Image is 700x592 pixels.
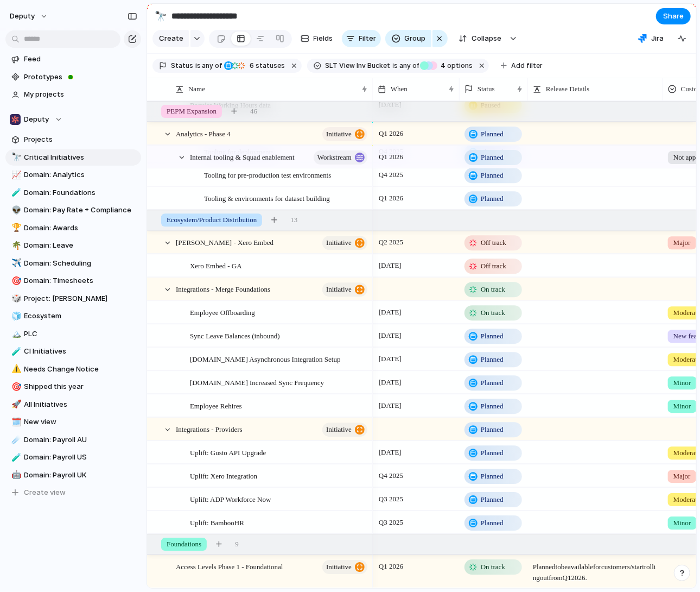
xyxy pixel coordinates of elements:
span: Domain: Timesheets [24,275,137,286]
span: When [391,84,408,95]
span: Foundations [167,539,201,550]
a: 🎯Shipped this year [5,379,141,395]
span: Q4 2025 [376,469,406,482]
span: is [195,61,201,71]
button: 🌴 [10,240,21,251]
span: any of [398,61,419,71]
span: Ecosystem/Product Distribution [167,215,257,225]
button: 🏆 [10,223,21,234]
span: Employee Rehires [190,399,242,412]
span: Ecosystem [24,311,137,322]
a: 🗓️New view [5,414,141,430]
button: initiative [322,127,367,141]
span: Group [405,33,426,44]
span: New view [24,417,137,427]
div: 🧪CI Initiatives [5,343,141,360]
span: Domain: Payroll US [24,452,137,463]
span: Tooling & environments for dataset building [204,192,330,204]
span: Status [171,61,193,71]
a: 🏆Domain: Awards [5,220,141,236]
span: Domain: Leave [24,240,137,251]
span: Share [663,11,684,22]
span: Domain: Foundations [24,187,137,198]
button: initiative [322,560,367,574]
span: Domain: Payroll AU [24,434,137,445]
span: initiative [326,422,352,437]
a: 🧪Domain: Payroll US [5,449,141,465]
button: 🏔️ [10,329,21,339]
span: Needs Change Notice [24,364,137,375]
button: 🚀 [10,399,21,410]
span: workstream [317,150,352,165]
span: Planned [481,331,504,342]
span: [DATE] [376,446,404,459]
button: 🧪 [10,187,21,198]
span: Deputy [24,114,49,125]
span: Planned [481,354,504,365]
span: Critical Initiatives [24,152,137,163]
span: Off track [481,261,506,272]
span: Employee Offboarding [190,306,255,318]
span: Q1 2026 [376,560,406,573]
span: Access Levels Phase 1 - Foundational [176,560,283,572]
span: Project: [PERSON_NAME] [24,293,137,304]
span: [DOMAIN_NAME] Asynchronous Integration Setup [190,352,341,365]
button: 🤖 [10,470,21,481]
button: isany of [391,60,422,72]
span: is [393,61,398,71]
div: 🔭 [155,9,167,23]
span: Domain: Scheduling [24,258,137,269]
button: Jira [634,30,668,47]
span: SLT View Inv Bucket [326,61,391,71]
span: Fields [314,33,333,44]
span: Planned [481,152,504,163]
a: ⚠️Needs Change Notice [5,361,141,377]
a: 🧊Ecosystem [5,308,141,324]
button: 📈 [10,169,21,180]
span: Off track [481,237,506,248]
span: Major [673,471,691,482]
button: workstream [314,150,367,165]
span: Tooling for pre-production test environments [204,168,331,181]
span: Feed [24,54,137,65]
div: 🔭 [11,151,19,163]
span: initiative [326,559,352,575]
span: Q1 2026 [376,150,406,163]
span: options [437,61,473,71]
span: 46 [250,106,257,117]
button: Group [385,30,431,47]
div: 📈Domain: Analytics [5,167,141,183]
button: Share [656,8,691,24]
div: 🤖Domain: Payroll UK [5,467,141,483]
span: Minor [673,401,691,412]
span: [DATE] [376,259,404,272]
a: Projects [5,131,141,148]
span: Minor [673,377,691,388]
button: initiative [322,423,367,437]
span: initiative [326,235,352,250]
span: On track [481,562,505,572]
span: Sync Leave Balances (inbound) [190,329,280,342]
a: My projects [5,86,141,103]
span: Planned [481,471,504,482]
span: Q3 2025 [376,493,406,506]
span: Uplift: BambooHR [190,516,244,528]
span: PLC [24,329,137,339]
div: 🎯 [11,275,19,287]
span: Shipped this year [24,381,137,392]
button: 🧪 [10,452,21,463]
div: 🏔️ [11,328,19,340]
span: Domain: Payroll UK [24,470,137,481]
a: 🔭Critical Initiatives [5,149,141,166]
span: Jira [651,33,664,44]
span: 9 [235,539,239,550]
button: Fields [296,30,338,47]
span: Major [673,237,691,248]
div: ☄️ [11,433,19,446]
div: 🏔️PLC [5,326,141,342]
span: Internal tooling & Squad enablement [190,150,295,163]
span: [DATE] [376,352,404,366]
